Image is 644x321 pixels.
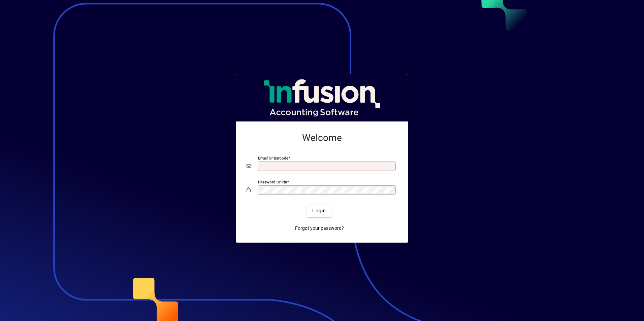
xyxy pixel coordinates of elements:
mat-label: Password or Pin [258,179,287,184]
span: Forgot your password? [295,225,344,232]
span: Login [312,207,326,214]
h2: Welcome [247,132,397,144]
button: Login [307,205,331,217]
mat-label: Email or Barcode [258,155,288,160]
a: Forgot your password? [292,222,347,235]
